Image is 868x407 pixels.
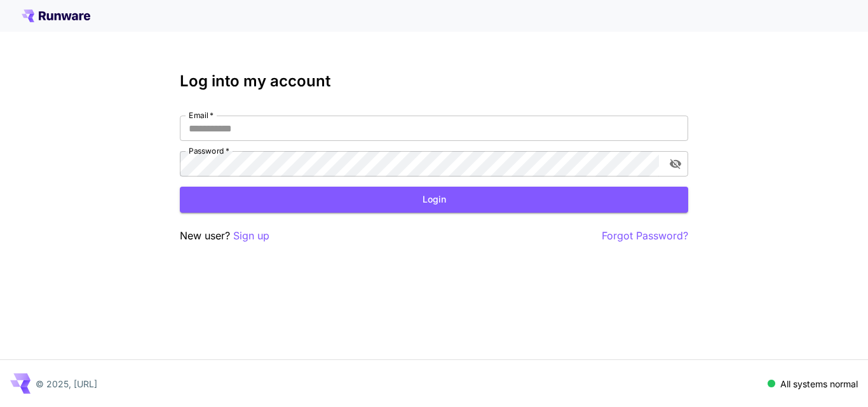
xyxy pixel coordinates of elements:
p: © 2025, [URL] [36,377,97,390]
button: Sign up [233,228,269,244]
p: New user? [180,228,269,244]
button: Login [180,187,688,213]
p: All systems normal [780,377,858,390]
label: Password [189,145,229,156]
h3: Log into my account [180,72,688,90]
button: Forgot Password? [602,228,688,244]
label: Email [189,110,214,121]
button: toggle password visibility [664,152,687,175]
